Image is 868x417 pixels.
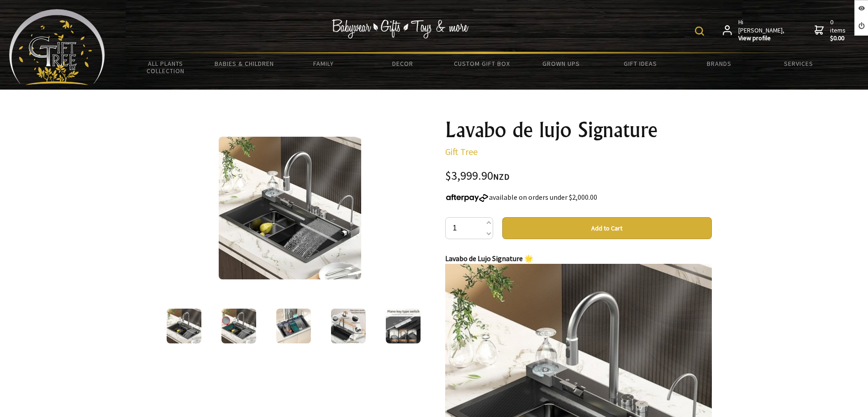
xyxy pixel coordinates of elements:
[815,18,847,43] a: 0 items$0.00
[502,217,712,239] button: Add to Cart
[445,146,478,157] a: Gift Tree
[695,27,704,36] img: product search
[521,54,600,73] a: Grown Ups
[445,170,712,182] div: $3,999.90
[386,309,421,343] img: Lavabo de lujo Signature
[126,54,205,80] a: All Plants Collection
[331,309,366,343] img: Lavabo de lujo Signature
[221,309,256,343] img: Lavabo de lujo Signature
[442,54,521,73] a: Custom Gift Box
[493,171,510,182] span: NZD
[738,34,785,43] strong: View profile
[445,192,712,203] div: available on orders under $2,000.00
[723,18,785,43] a: Hi [PERSON_NAME],View profile
[830,34,847,43] strong: $0.00
[219,137,361,279] img: Lavabo de lujo Signature
[276,309,311,343] img: Lavabo de lujo Signature
[600,54,679,73] a: Gift Ideas
[445,119,712,141] h1: Lavabo de lujo Signature
[331,19,468,38] img: Babywear - Gifts - Toys & more
[680,54,759,73] a: Brands
[445,254,533,263] strong: Lavabo de Lujo Signature 🌟
[205,54,284,73] a: Babies & Children
[759,54,838,73] a: Services
[830,18,847,43] span: 0 items
[284,54,363,73] a: Family
[9,9,105,85] img: Babyware - Gifts - Toys and more...
[738,18,785,43] span: Hi [PERSON_NAME],
[167,309,201,343] img: Lavabo de lujo Signature
[363,54,442,73] a: Decor
[445,194,489,202] img: Afterpay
